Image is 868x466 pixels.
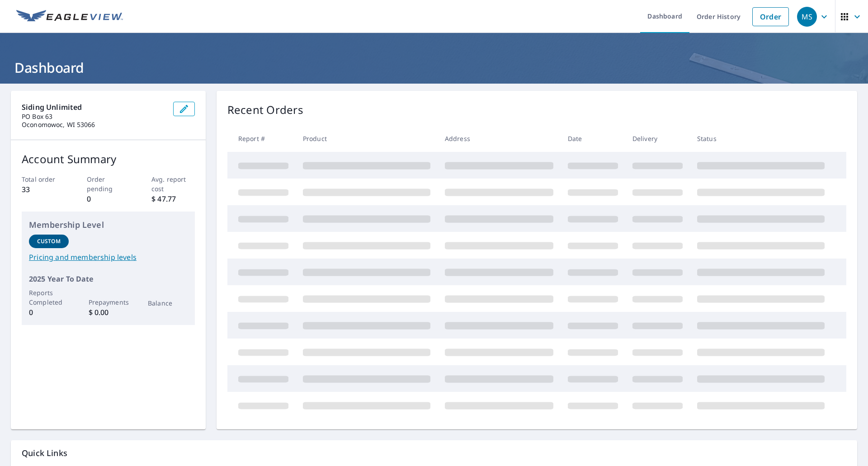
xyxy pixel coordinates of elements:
[797,7,817,27] div: MS
[87,193,130,204] p: 0
[16,10,123,24] img: EV Logo
[11,58,857,77] h1: Dashboard
[29,219,188,231] p: Membership Level
[625,125,690,152] th: Delivery
[148,298,188,308] p: Balance
[438,125,561,152] th: Address
[87,174,130,193] p: Order pending
[22,174,65,184] p: Total order
[22,184,65,195] p: 33
[22,102,166,113] p: Siding Unlimited
[561,125,625,152] th: Date
[22,121,166,129] p: Oconomowoc, WI 53066
[29,273,188,284] p: 2025 Year To Date
[296,125,438,152] th: Product
[151,193,195,204] p: $ 47.77
[22,447,846,459] p: Quick Links
[22,113,166,121] p: PO Box 63
[22,151,195,167] p: Account Summary
[690,125,832,152] th: Status
[29,288,69,307] p: Reports Completed
[227,102,303,118] p: Recent Orders
[752,7,789,26] a: Order
[29,307,69,318] p: 0
[89,297,128,307] p: Prepayments
[227,125,296,152] th: Report #
[89,307,128,318] p: $ 0.00
[37,237,61,245] p: Custom
[151,174,195,193] p: Avg. report cost
[29,252,188,263] a: Pricing and membership levels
